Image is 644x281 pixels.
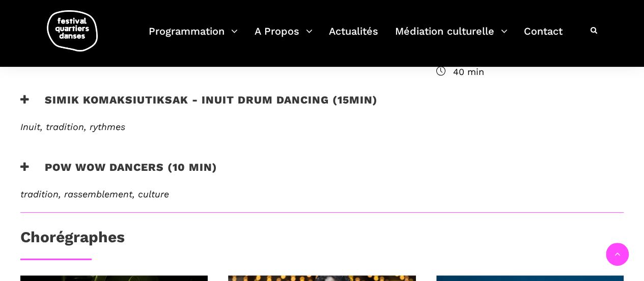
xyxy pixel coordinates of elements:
h3: Pow Wow Dancers (10 min) [20,161,217,186]
img: logo-fqd-med [47,10,98,52]
em: Inuit, tradition, rythmes [20,121,125,132]
a: Contact [524,22,563,53]
a: A Propos [255,22,313,53]
span: 40 min [453,65,624,80]
a: Programmation [149,22,238,53]
a: Actualités [329,22,378,53]
h3: Chorégraphes [20,228,125,253]
a: Médiation culturelle [395,22,508,53]
h3: Simik Komaksiutiksak - Inuit Drum Dancing (15min) [20,93,378,119]
em: tradition, rassemblement, culture [20,189,169,199]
